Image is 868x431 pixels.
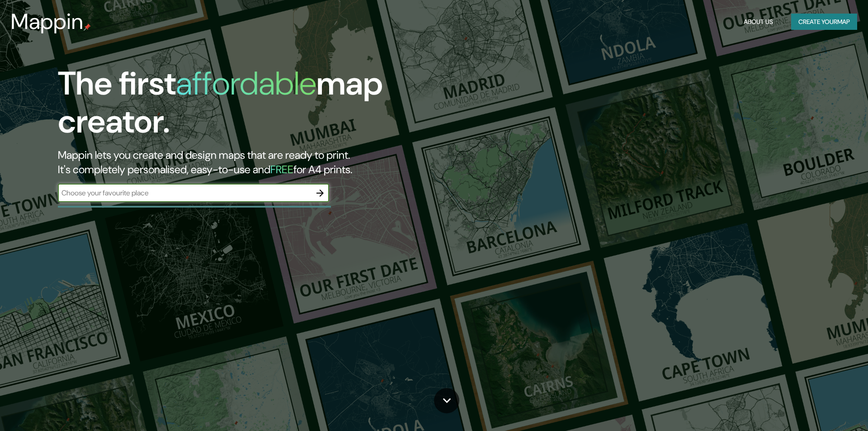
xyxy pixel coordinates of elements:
input: Choose your favourite place [58,188,311,198]
h1: The first map creator. [58,65,492,148]
button: About Us [740,14,777,30]
img: mappin-pin [84,24,91,31]
button: Create yourmap [791,14,857,30]
h2: Mappin lets you create and design maps that are ready to print. It's completely personalised, eas... [58,148,492,177]
h5: FREE [270,162,293,176]
h3: Mappin [11,9,84,34]
h1: affordable [176,62,316,104]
